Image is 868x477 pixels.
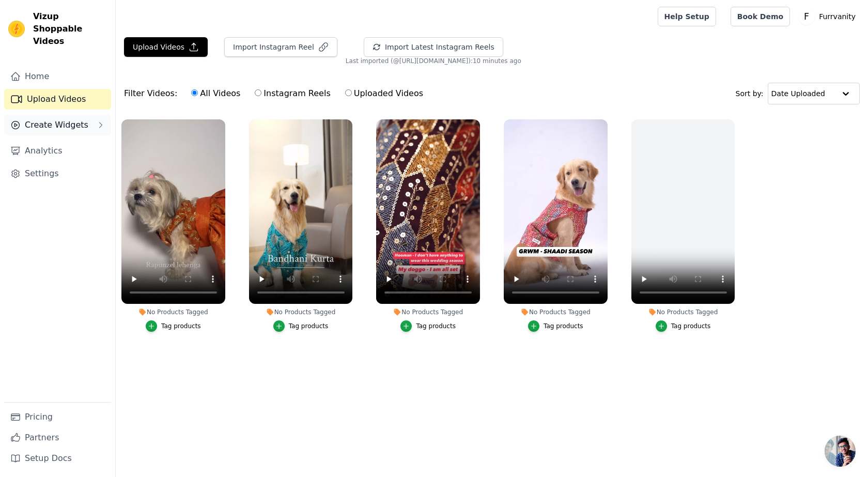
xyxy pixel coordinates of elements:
[255,89,261,96] input: Instagram Reels
[671,322,711,330] div: Tag products
[191,89,198,96] input: All Videos
[731,7,790,26] a: Book Demo
[124,37,208,57] button: Upload Videos
[4,407,111,427] a: Pricing
[825,436,856,467] div: Open chat
[504,308,608,316] div: No Products Tagged
[345,89,352,96] input: Uploaded Videos
[121,308,225,316] div: No Products Tagged
[656,320,711,332] button: Tag products
[815,7,860,26] p: Furrvanity
[224,37,337,57] button: Import Instagram Reel
[376,308,480,316] div: No Products Tagged
[161,322,201,330] div: Tag products
[736,83,860,104] div: Sort by:
[8,21,25,37] img: Vizup
[254,87,331,100] label: Instagram Reels
[345,87,424,100] label: Uploaded Videos
[146,320,201,332] button: Tag products
[249,308,353,316] div: No Products Tagged
[4,448,111,469] a: Setup Docs
[4,141,111,161] a: Analytics
[346,57,521,65] span: Last imported (@ [URL][DOMAIN_NAME] ): 10 minutes ago
[658,7,716,26] a: Help Setup
[33,10,107,48] span: Vizup Shoppable Videos
[4,66,111,87] a: Home
[191,87,241,100] label: All Videos
[4,89,111,110] a: Upload Videos
[25,119,88,131] span: Create Widgets
[544,322,583,330] div: Tag products
[273,320,329,332] button: Tag products
[4,163,111,184] a: Settings
[4,115,111,135] button: Create Widgets
[798,7,860,26] button: F Furrvanity
[631,308,735,316] div: No Products Tagged
[364,37,503,57] button: Import Latest Instagram Reels
[400,320,456,332] button: Tag products
[289,322,329,330] div: Tag products
[804,11,809,22] text: F
[416,322,456,330] div: Tag products
[124,82,429,105] div: Filter Videos:
[528,320,583,332] button: Tag products
[4,427,111,448] a: Partners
